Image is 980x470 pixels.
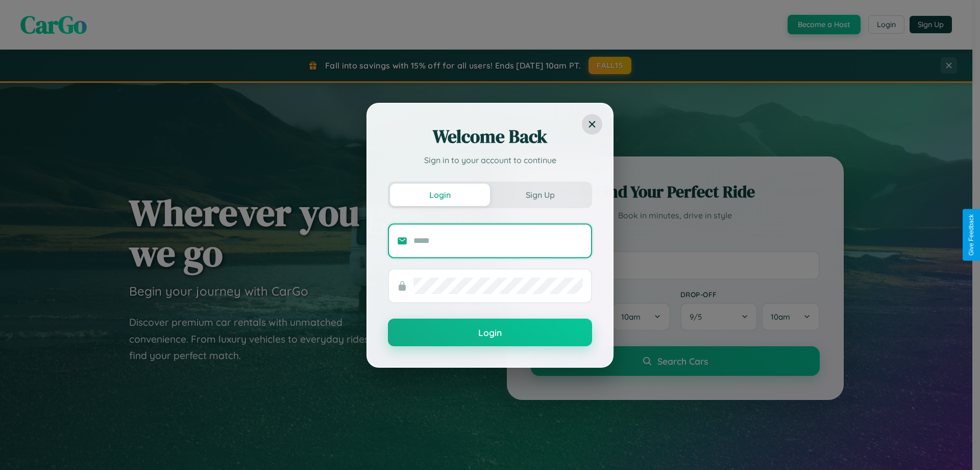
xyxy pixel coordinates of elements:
[490,184,590,206] button: Sign Up
[968,214,975,256] div: Give Feedback
[388,154,592,166] p: Sign in to your account to continue
[388,319,592,346] button: Login
[388,124,592,149] h2: Welcome Back
[390,184,490,206] button: Login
